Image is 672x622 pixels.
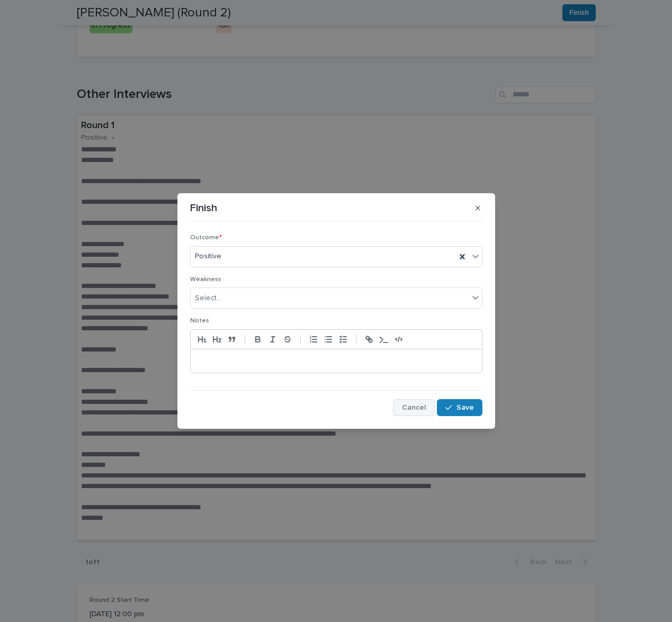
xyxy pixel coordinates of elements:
[402,404,426,411] span: Cancel
[190,235,222,241] span: Outcome
[195,293,221,304] div: Select...
[437,399,482,416] button: Save
[190,276,221,283] span: Weakness
[195,251,221,262] span: Positive
[456,404,474,411] span: Save
[190,202,217,214] p: Finish
[190,318,209,324] span: Notes
[393,399,435,416] button: Cancel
